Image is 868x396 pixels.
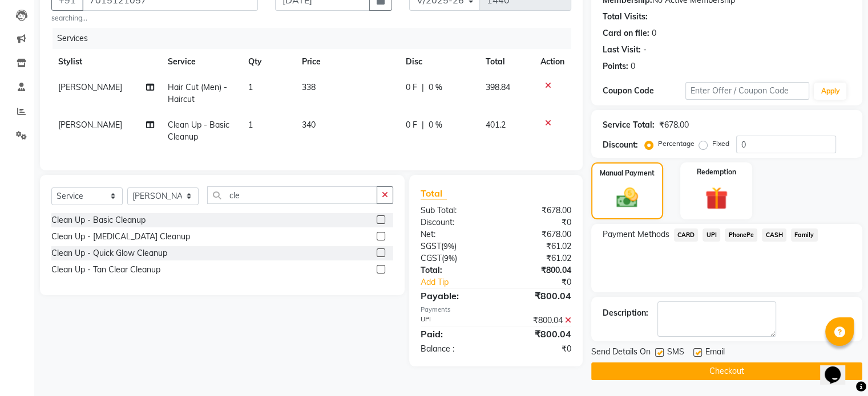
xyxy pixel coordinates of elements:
a: Add Tip [412,276,510,288]
span: Payment Methods [603,228,669,240]
th: Disc [399,49,479,75]
div: Service Total: [603,119,655,131]
span: 340 [302,120,316,130]
div: Net: [412,228,496,240]
div: ₹800.04 [496,264,580,276]
div: 0 [652,27,656,39]
div: ₹800.04 [496,315,580,326]
label: Redemption [697,167,736,177]
div: ₹800.04 [496,289,580,303]
small: searching... [51,13,258,23]
span: 338 [302,82,316,92]
span: | [422,119,424,131]
div: ₹0 [510,276,579,288]
div: Discount: [603,139,638,151]
span: [PERSON_NAME] [58,120,122,130]
div: ₹0 [496,217,580,228]
div: 0 [631,60,635,72]
span: 0 % [429,119,442,131]
th: Service [161,49,241,75]
span: 0 F [406,119,417,131]
label: Fixed [712,138,729,149]
div: Total: [412,264,496,276]
span: SGST [421,241,441,251]
div: Clean Up - Tan Clear Cleanup [51,264,160,276]
button: Checkout [591,362,862,380]
div: Payments [421,305,571,315]
span: [PERSON_NAME] [58,82,122,92]
th: Action [534,49,571,75]
div: ₹678.00 [659,119,689,131]
div: ( ) [412,240,496,252]
span: Send Details On [591,346,651,360]
span: | [422,81,424,93]
div: Payable: [412,289,496,303]
div: Discount: [412,217,496,228]
div: Balance : [412,343,496,355]
span: CASH [762,228,786,242]
div: Last Visit: [603,44,641,56]
div: ₹61.02 [496,240,580,252]
th: Stylist [51,49,161,75]
input: Enter Offer / Coupon Code [685,82,810,100]
iframe: chat widget [820,350,857,385]
span: 9% [444,254,455,263]
span: Total [421,187,447,199]
span: SMS [667,346,684,360]
div: ₹678.00 [496,228,580,240]
th: Qty [241,49,295,75]
div: Coupon Code [603,85,685,97]
img: _cash.svg [609,185,645,210]
div: UPI [412,315,496,326]
span: 1 [248,82,253,92]
th: Total [479,49,534,75]
span: 0 % [429,81,442,93]
span: CGST [421,253,442,263]
label: Manual Payment [600,168,655,178]
div: - [643,44,647,56]
div: Sub Total: [412,205,496,217]
span: PhonePe [725,228,757,242]
div: ₹0 [496,343,580,355]
div: Clean Up - Quick Glow Cleanup [51,247,167,259]
span: Hair Cut (Men) - Haircut [168,82,227,104]
div: Services [53,28,580,49]
div: Paid: [412,327,496,341]
th: Price [295,49,399,75]
span: 398.84 [486,82,510,92]
span: 1 [248,120,253,130]
div: Total Visits: [603,11,648,23]
div: Description: [603,307,648,319]
img: _gift.svg [698,184,735,213]
div: ₹61.02 [496,252,580,264]
span: 0 F [406,81,417,93]
span: 9% [443,242,454,251]
label: Percentage [658,138,695,149]
div: Card on file: [603,27,649,39]
input: Search or Scan [207,186,377,204]
div: ₹678.00 [496,205,580,217]
span: Email [705,346,725,360]
span: 401.2 [486,120,506,130]
button: Apply [814,83,846,100]
span: Family [791,228,818,242]
div: Clean Up - Basic Cleanup [51,214,146,226]
span: UPI [703,228,720,242]
span: Clean Up - Basic Cleanup [168,120,229,142]
div: Clean Up - [MEDICAL_DATA] Cleanup [51,231,190,243]
div: Points: [603,60,628,72]
div: ( ) [412,252,496,264]
div: ₹800.04 [496,327,580,341]
span: CARD [674,228,699,242]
